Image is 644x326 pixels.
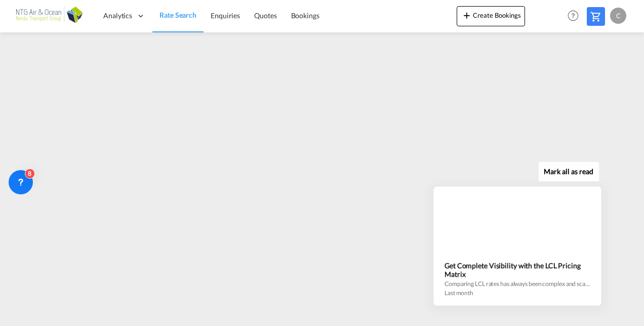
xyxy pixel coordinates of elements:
span: Enquiries [211,11,240,20]
div: C [610,8,626,24]
span: Rate Search [159,11,196,19]
div: Help [565,7,587,25]
span: Quotes [254,11,276,20]
span: Help [565,7,582,24]
button: icon-plus 400-fgCreate Bookings [457,6,525,26]
span: Bookings [291,11,319,20]
md-icon: icon-plus 400-fg [461,9,473,21]
img: af31b1c0b01f11ecbc353f8e72265e29.png [15,5,84,27]
span: Analytics [103,11,132,21]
